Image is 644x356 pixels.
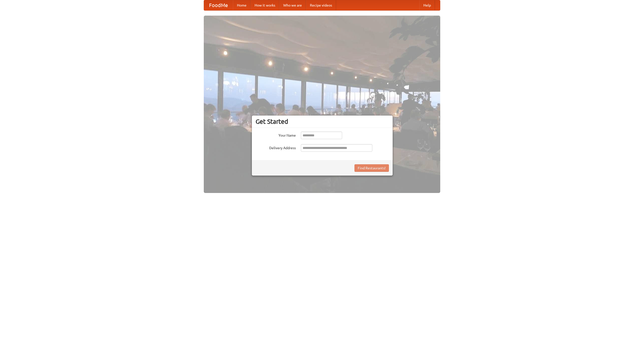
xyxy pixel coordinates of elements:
label: Your Name [256,132,296,138]
button: Find Restaurants! [354,164,389,172]
label: Delivery Address [256,144,296,150]
a: How it works [251,0,279,10]
a: Help [419,0,435,10]
a: Recipe videos [306,0,336,10]
a: FoodMe [204,0,233,10]
h3: Get Started [256,118,389,125]
a: Home [233,0,251,10]
a: Who we are [279,0,306,10]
